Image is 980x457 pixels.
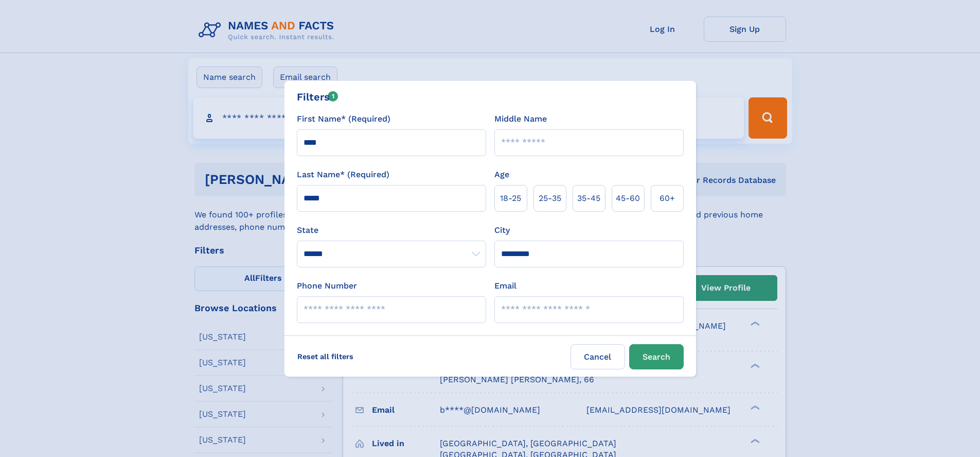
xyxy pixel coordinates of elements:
label: Cancel [571,344,625,369]
span: 60+ [660,192,675,205]
label: City [494,224,510,236]
button: Search [629,344,684,369]
label: Middle Name [494,113,547,125]
label: State [297,224,486,236]
div: Filters [297,89,338,105]
span: 45‑60 [616,192,640,205]
label: Phone Number [297,280,357,292]
label: Age [494,168,509,181]
label: Reset all filters [291,344,360,369]
span: 35‑45 [577,192,600,205]
label: Email [494,280,516,292]
label: First Name* (Required) [297,113,390,125]
span: 25‑35 [539,192,561,205]
span: 18‑25 [500,192,521,205]
label: Last Name* (Required) [297,168,389,181]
